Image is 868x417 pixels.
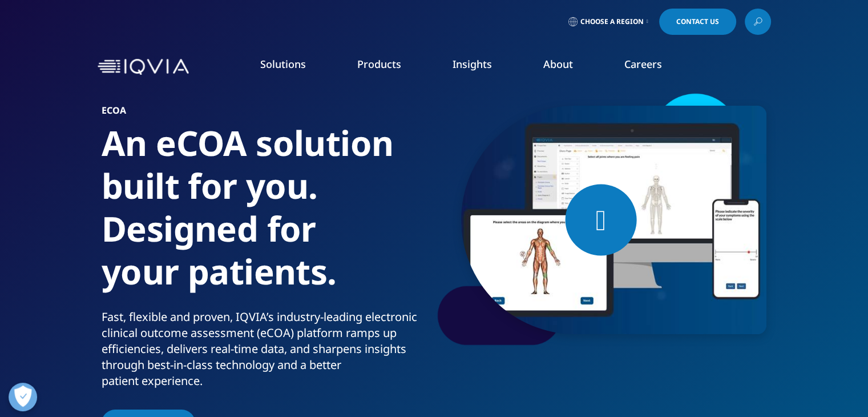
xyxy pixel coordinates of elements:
[543,57,573,71] a: About
[453,57,492,71] a: Insights
[461,106,766,334] img: ecoa-hero-module.jpg
[580,17,644,26] span: Choose a Region
[102,122,430,309] h1: An eCOA solution built for you. Designed for your patients.
[193,40,771,94] nav: Primary
[624,57,662,71] a: Careers
[357,57,401,71] a: Products
[260,57,306,71] a: Solutions
[102,309,430,389] div: Fast, flexible and proven, IQVIA’s industry-leading electronic clinical outcome assessment (eCOA)...
[98,59,189,75] img: IQVIA Healthcare Information Technology and Pharma Clinical Research Company
[9,383,37,411] button: Abrir preferencias
[102,106,430,122] h6: eCOA
[676,18,719,25] span: Contact Us
[659,9,736,35] a: Contact Us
